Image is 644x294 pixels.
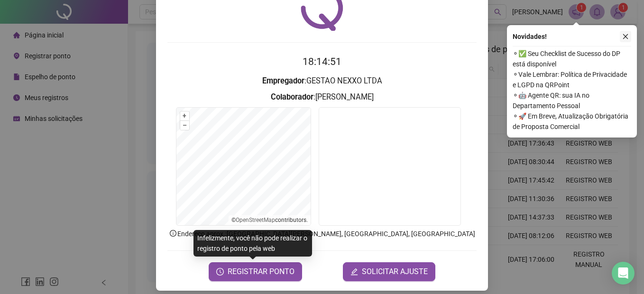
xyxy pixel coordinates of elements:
[343,262,435,281] button: editSOLICITAR AJUSTE
[167,229,477,239] p: Endereço aprox. : [GEOGRAPHIC_DATA][PERSON_NAME], [GEOGRAPHIC_DATA], [GEOGRAPHIC_DATA]
[180,111,189,120] button: +
[271,92,313,101] strong: Colaborador
[180,121,189,130] button: –
[231,217,308,223] li: © contributors.
[513,69,631,90] span: ⚬ Vale Lembrar: Política de Privacidade e LGPD na QRPoint
[362,266,428,277] span: SOLICITAR AJUSTE
[350,268,358,276] span: edit
[236,217,275,223] a: OpenStreetMap
[513,90,631,111] span: ⚬ 🤖 Agente QR: sua IA no Departamento Pessoal
[622,33,629,40] span: close
[612,262,635,285] div: Open Intercom Messenger
[513,111,631,132] span: ⚬ 🚀 Em Breve, Atualização Obrigatória de Proposta Comercial
[167,91,477,103] h3: : [PERSON_NAME]
[216,268,224,276] span: clock-circle
[167,75,477,87] h3: : GESTAO NEXXO LTDA
[209,262,302,281] button: REGISTRAR PONTO
[513,48,631,69] span: ⚬ ✅ Seu Checklist de Sucesso do DP está disponível
[193,230,312,257] div: Infelizmente, você não pode realizar o registro de ponto pela web
[303,56,341,67] time: 18:14:51
[262,76,304,85] strong: Empregador
[169,229,177,238] span: info-circle
[228,266,294,277] span: REGISTRAR PONTO
[513,31,547,42] span: Novidades !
